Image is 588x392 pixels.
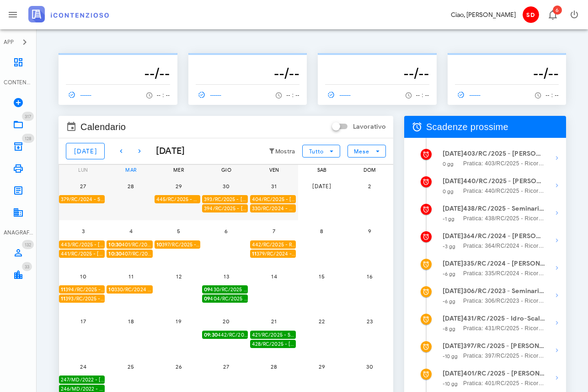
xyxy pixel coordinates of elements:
[463,149,545,159] strong: 403/RC/2025 - [PERSON_NAME]si in Udienza
[217,267,235,285] button: 13
[541,4,563,26] button: Distintivo
[196,91,222,99] span: ------
[463,379,545,388] span: Pratica: 401/RC/2025 - Ricorso contro Agenzia Delle Entrate Riscossione, Comune Di Ispica (Udienza)
[443,326,456,332] small: -8 gg
[74,183,92,190] span: 27
[204,285,248,294] span: 430/RC/2025 - [PERSON_NAME] - Presentarsi in Udienza
[463,159,545,168] span: Pratica: 403/RC/2025 - Ricorso contro Agenzia Delle Entrate D. P. Di [GEOGRAPHIC_DATA], Agenzia D...
[66,57,170,64] p: --------------
[22,112,34,121] span: Distintivo
[463,296,545,305] span: Pratica: 306/RC/2023 - Ricorso contro Comune Di Noto, SO. GE. R. T. Spa (Udienza)
[217,228,235,234] span: 6
[298,165,346,175] div: sab
[313,318,331,325] span: 22
[250,195,296,204] div: 404/RC/2025 - [PERSON_NAME] - Invio Memorie per Udienza
[217,273,235,280] span: 13
[108,285,152,294] span: 330/RC/2024 - Candiano Società Consortile Agricola Arl - Presentarsi in [GEOGRAPHIC_DATA]
[74,363,92,370] span: 24
[66,143,105,159] button: [DATE]
[22,134,34,143] span: Distintivo
[548,314,566,332] button: Mostra dettagli
[443,315,464,322] strong: [DATE]
[25,264,29,270] span: 33
[196,57,300,64] p: --------------
[265,228,283,234] span: 7
[59,240,105,249] div: 443/RC/2025 - [PERSON_NAME] - Inviare Ricorso
[74,357,92,376] button: 24
[463,241,545,250] span: Pratica: 364/RC/2024 - Ricorso contro Agenzia Delle Entrate D. P. Di [GEOGRAPHIC_DATA], Agenzia d...
[302,145,340,158] button: Tutto
[74,318,92,325] span: 17
[265,312,283,331] button: 21
[325,91,352,99] span: ------
[170,312,188,331] button: 19
[325,57,429,64] p: --------------
[25,136,32,142] span: 128
[548,204,566,222] button: Mostra dettagli
[463,341,545,351] strong: 397/RC/2025 - [PERSON_NAME] - Invio Memorie per Udienza
[451,10,516,20] div: Ciao, [PERSON_NAME]
[426,120,508,134] span: Scadenze prossime
[59,195,105,204] div: 379/RC/2024 - Seminario Vescovile Di Noto - Invio Memorie per Udienza
[265,267,283,285] button: 14
[66,88,96,101] a: ------
[107,165,155,175] div: mar
[157,92,170,98] span: -- : --
[252,250,296,258] span: 379/RC/2024 - Seminario Vescovile Di Noto - Presentarsi in Udienza
[217,357,235,376] button: 27
[443,216,455,222] small: -1 gg
[156,241,162,248] strong: 10
[170,318,188,325] span: 19
[122,357,140,376] button: 25
[353,148,369,155] span: Mese
[80,120,126,134] span: Calendario
[545,92,559,98] span: -- : --
[523,6,539,23] span: SD
[265,357,283,376] button: 28
[360,228,379,234] span: 9
[59,250,105,258] div: 441/RC/2025 - [PERSON_NAME] - Inviare Ricorso
[252,250,257,257] strong: 11
[108,250,122,257] strong: 10:30
[170,183,188,190] span: 29
[108,240,152,249] span: 401/RC/2025 - [PERSON_NAME]si in Udienza
[443,161,454,167] small: 0 gg
[360,273,379,280] span: 16
[463,324,545,333] span: Pratica: 431/RC/2025 - Ricorso contro Agenzia Entrate Riscossione (Udienza)
[360,177,379,195] button: 2
[122,177,140,195] button: 28
[250,204,296,213] div: 330/RC/2024 - Candiano Società Consortile Agricola Arl - Invio Memorie per Udienza
[455,57,559,64] p: --------------
[463,204,545,214] strong: 438/RC/2025 - Seminario Vescovile Di Noto - Inviare Ricorso
[443,188,454,195] small: 0 gg
[548,176,566,195] button: Mostra dettagli
[196,64,300,82] h3: --/--
[202,204,248,213] div: 394/RC/2025 - [PERSON_NAME] - Invio Memorie per Udienza
[265,273,283,280] span: 14
[122,312,140,331] button: 18
[463,176,545,186] strong: 440/RC/2025 - [PERSON_NAME]si in Udienza
[443,243,456,250] small: -3 gg
[548,369,566,387] button: Mostra dettagli
[170,228,188,234] span: 5
[313,357,331,376] button: 29
[122,318,140,325] span: 18
[170,363,188,370] span: 26
[250,331,296,339] div: 421/RC/2025 - Seminario Vescovile Di Noto - Invio Memorie per Udienza
[196,88,226,101] a: ------
[74,267,92,285] button: 10
[61,286,65,293] strong: 11
[313,267,331,285] button: 15
[463,351,545,360] span: Pratica: 397/RC/2025 - Ricorso contro Agenzi delle Entrate Riscossione, Comune di [GEOGRAPHIC_DAT...
[463,286,545,296] strong: 306/RC/2023 - Seminario Vescovile Di Noto - Impugnare la Decisione del Giudice (Parz. Favorevole)
[325,88,355,101] a: ------
[463,314,545,324] strong: 431/RC/2025 - Idro-Scalf di [PERSON_NAME] e C. Snc - Presentarsi in [GEOGRAPHIC_DATA]
[548,286,566,305] button: Mostra dettagli
[553,5,562,15] span: Distintivo
[548,149,566,167] button: Mostra dettagli
[443,205,464,212] strong: [DATE]
[122,267,140,285] button: 11
[149,144,185,158] div: [DATE]
[170,357,188,376] button: 26
[347,145,386,158] button: Mese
